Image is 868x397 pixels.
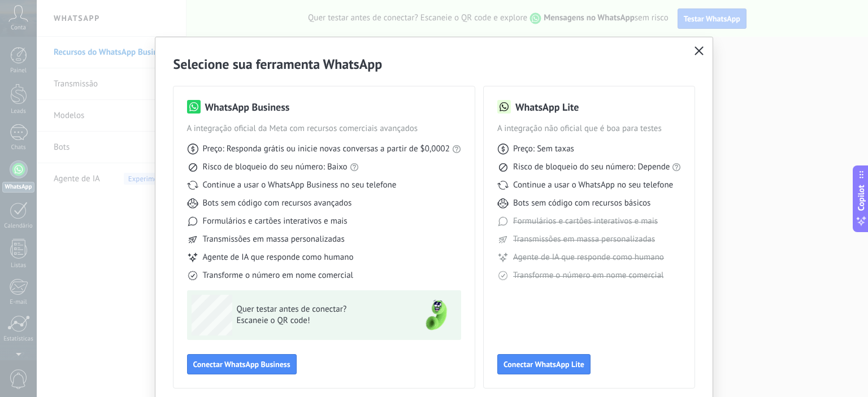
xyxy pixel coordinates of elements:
[515,100,579,114] h3: WhatsApp Lite
[203,162,348,173] span: Risco de bloqueio do seu número: Baixo
[504,360,584,368] span: Conectar WhatsApp Lite
[193,360,290,368] span: Conectar WhatsApp Business
[416,295,457,335] img: green-phone.png
[203,143,450,155] span: Preço: Responda grátis ou inicie novas conversas a partir de $0,0002
[513,162,670,173] span: Risco de bloqueio do seu número: Depende
[203,252,354,263] span: Agente de IA que responde como humano
[513,252,664,263] span: Agente de IA que responde como humano
[856,185,867,211] span: Copilot
[513,143,574,155] span: Preço: Sem taxas
[513,198,650,209] span: Bots sem código com recursos básicos
[187,123,461,134] span: A integração oficial da Meta com recursos comerciais avançados
[513,234,655,245] span: Transmissões em massa personalizadas
[237,315,402,326] span: Escaneie o QR code!
[203,270,353,281] span: Transforme o número em nome comercial
[513,270,663,281] span: Transforme o número em nome comercial
[513,180,673,191] span: Continue a usar o WhatsApp no seu telefone
[173,55,695,73] h2: Selecione sua ferramenta WhatsApp
[497,123,682,134] span: A integração não oficial que é boa para testes
[187,354,297,374] button: Conectar WhatsApp Business
[203,234,345,245] span: Transmissões em massa personalizadas
[203,216,348,227] span: Formulários e cartões interativos e mais
[237,304,402,315] span: Quer testar antes de conectar?
[203,198,352,209] span: Bots sem código com recursos avançados
[203,180,397,191] span: Continue a usar o WhatsApp Business no seu telefone
[497,354,591,374] button: Conectar WhatsApp Lite
[205,100,290,114] h3: WhatsApp Business
[513,216,658,227] span: Formulários e cartões interativos e mais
